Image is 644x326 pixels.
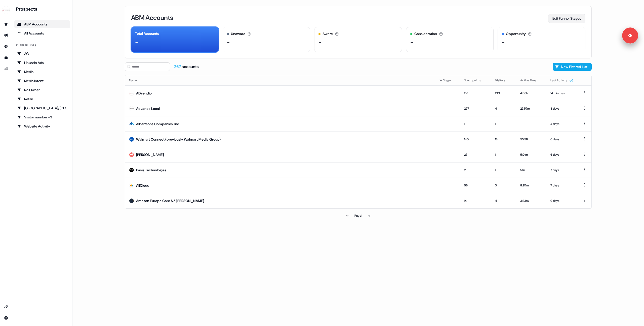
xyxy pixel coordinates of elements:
[136,106,160,111] div: Advance Local
[136,121,180,126] div: Albertsons Companies, Inc.
[439,78,456,83] div: Stage
[318,39,321,46] div: -
[550,91,573,96] div: 14 minutes
[231,31,245,37] div: Unaware
[464,76,487,85] button: Touchpoints
[495,106,512,111] div: 4
[550,76,573,85] button: Last Activity
[17,31,67,36] div: All Accounts
[410,39,413,46] div: -
[17,69,67,74] div: Media
[520,76,542,85] button: Active Time
[495,152,512,157] div: 1
[464,137,487,142] div: 140
[2,53,10,61] a: Go to templates
[464,91,487,96] div: 1511
[135,38,138,46] div: -
[136,152,164,157] div: [PERSON_NAME]
[520,91,542,96] div: 4:03h
[174,64,199,70] div: accounts
[464,121,487,126] div: 1
[16,43,36,48] div: Filtered lists
[14,29,70,37] a: All accounts
[495,121,512,126] div: 1
[354,213,362,218] div: Page 1
[414,31,437,37] div: Consideration
[17,96,67,102] div: Retail
[495,198,512,203] div: 4
[17,51,67,56] div: AG
[14,104,70,112] a: Go to USA/Canada
[14,86,70,94] a: Go to No Owner
[550,137,573,142] div: 6 days
[14,59,70,67] a: Go to LinkedIn Ads
[131,14,173,21] h3: ABM Accounts
[520,198,542,203] div: 3:43m
[17,60,67,65] div: LinkedIn Ads
[2,64,10,73] a: Go to attribution
[464,198,487,203] div: 14
[464,106,487,111] div: 257
[464,183,487,188] div: 56
[136,137,221,142] div: Walmart Connect (previously Walmart Media Group)
[520,183,542,188] div: 8:20m
[17,124,67,129] div: Website Activity
[14,77,70,85] a: Go to Media Intent
[495,91,512,96] div: 100
[14,122,70,130] a: Go to Website Activity
[550,168,573,173] div: 7 days
[136,183,149,188] div: AllCloud
[14,20,70,28] a: ABM Accounts
[136,91,152,96] div: ADvendio
[495,137,512,142] div: 18
[520,168,542,173] div: 56s
[550,106,573,111] div: 3 days
[17,115,67,120] div: Visitor number +3
[550,121,573,126] div: 4 days
[520,152,542,157] div: 5:01m
[520,137,542,142] div: 55:58m
[2,31,10,39] a: Go to outbound experience
[17,22,67,27] div: ABM Accounts
[135,31,159,36] div: Total Accounts
[14,50,70,58] a: Go to AG
[2,314,10,322] a: Go to integrations
[17,78,67,83] div: Media Intent
[495,183,512,188] div: 3
[136,198,204,203] div: Amazon Europe Core S.à [PERSON_NAME]
[227,39,230,46] div: -
[125,75,435,85] th: Name
[506,31,526,37] div: Opportunity
[502,39,505,46] div: -
[2,20,10,28] a: Go to prospects
[174,64,182,69] span: 267
[550,152,573,157] div: 6 days
[2,303,10,311] a: Go to integrations
[16,6,70,12] div: Prospects
[14,113,70,121] a: Go to Visitor number +3
[495,76,511,85] button: Visitors
[14,68,70,76] a: Go to Media
[17,106,67,111] div: [GEOGRAPHIC_DATA]/[GEOGRAPHIC_DATA]
[136,168,166,173] div: Basis Technologies
[323,31,333,37] div: Aware
[464,168,487,173] div: 2
[14,95,70,103] a: Go to Retail
[495,168,512,173] div: 1
[550,198,573,203] div: 9 days
[548,14,585,23] button: Edit Funnel Stages
[520,106,542,111] div: 25:57m
[17,87,67,92] div: No Owner
[2,42,10,50] a: Go to Inbound
[553,63,592,71] button: New Filtered List
[550,183,573,188] div: 7 days
[464,152,487,157] div: 25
